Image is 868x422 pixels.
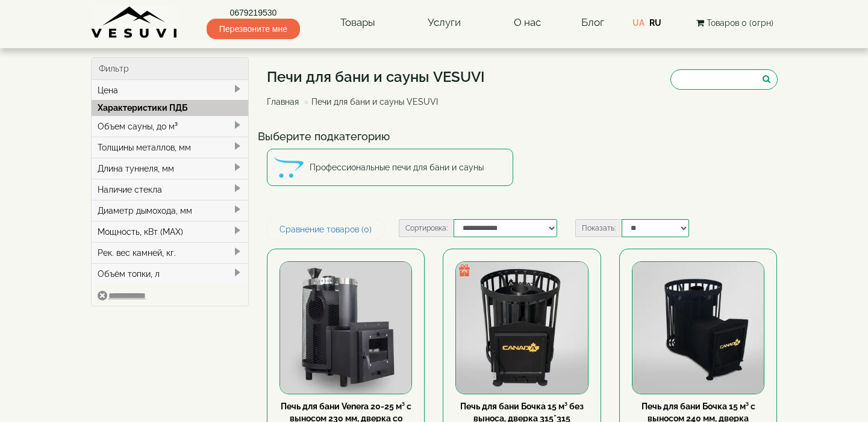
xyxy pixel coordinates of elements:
a: Услуги [416,9,473,37]
label: Показать: [575,219,622,237]
img: Печь для бани Бочка 15 м³ без выноса, дверка 315*315 [456,262,587,393]
a: Профессиональные печи для бани и сауны Профессиональные печи для бани и сауны [267,149,513,186]
div: Толщины металлов, мм [92,137,249,158]
img: Печь для бани Venera 20-25 м³ с выносом 230 мм, дверка со стеклом [280,262,411,393]
a: RU [649,18,661,28]
label: Сортировка: [399,219,454,237]
div: Фильтр [92,58,249,80]
div: Наличие стекла [92,179,249,200]
button: Товаров 0 (0грн) [693,16,777,29]
a: Блог [581,16,604,28]
a: Главная [267,97,299,107]
div: Характеристики ПДБ [92,100,249,116]
h1: Печи для бани и сауны VESUVI [267,69,485,85]
a: Товары [328,9,387,37]
div: Длина туннеля, мм [92,158,249,179]
span: Перезвоните мне [207,19,300,39]
img: Профессиональные печи для бани и сауны [273,152,304,182]
div: Объем сауны, до м³ [92,116,249,137]
div: Мощность, кВт (MAX) [92,221,249,242]
img: Печь для бани Бочка 15 м³ с выносом 240 мм, дверка 315*315 [632,262,764,393]
div: Объём топки, л [92,263,249,284]
a: Сравнение товаров (0) [267,219,384,240]
div: Рек. вес камней, кг. [92,242,249,263]
div: Диаметр дымохода, мм [92,200,249,221]
a: UA [632,18,645,28]
h4: Выберите подкатегорию [258,131,787,143]
li: Печи для бани и сауны VESUVI [301,96,438,108]
a: О нас [502,9,553,37]
span: Товаров 0 (0грн) [707,18,773,28]
div: Цена [92,80,249,101]
img: gift [458,264,470,276]
a: 0679219530 [207,7,300,19]
img: Завод VESUVI [91,6,178,39]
